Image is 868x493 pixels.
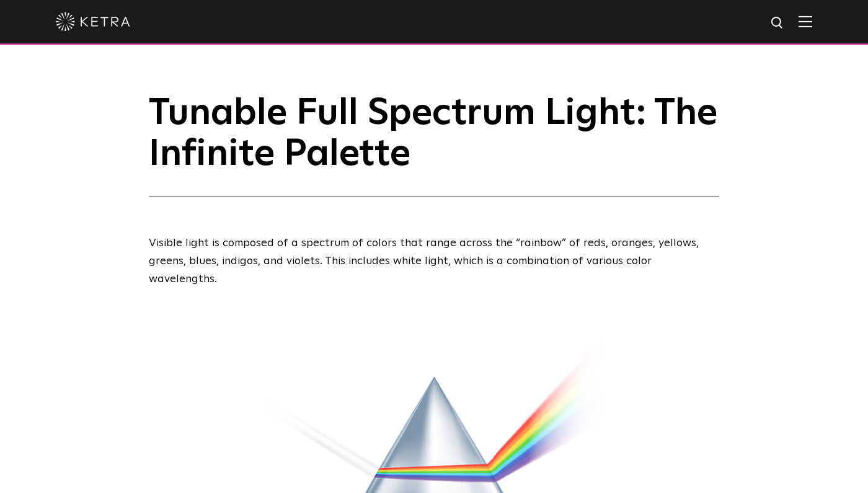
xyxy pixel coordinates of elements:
h1: Tunable Full Spectrum Light: The Infinite Palette [149,93,719,197]
img: search icon [770,16,786,31]
img: ketra-logo-2019-white [56,12,130,31]
img: Hamburger%20Nav.svg [799,16,812,27]
p: Visible light is composed of a spectrum of colors that range across the “rainbow” of reds, orange... [149,234,719,288]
